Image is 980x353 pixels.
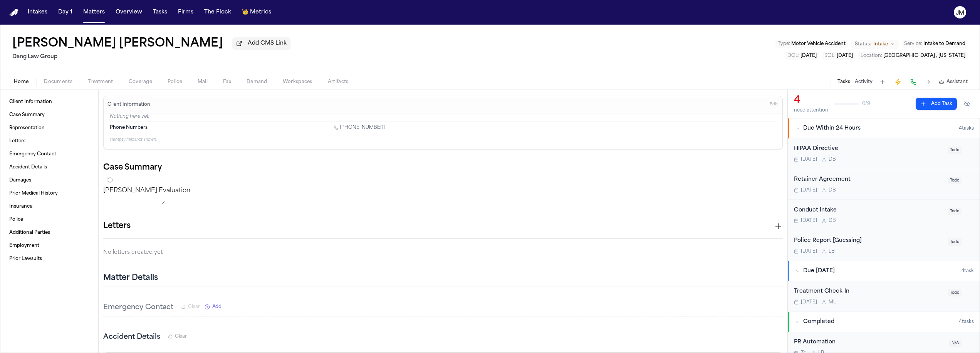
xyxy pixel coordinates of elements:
p: No letters created yet [103,248,783,257]
span: Treatment [88,79,113,85]
span: Add CMS Link [248,40,287,47]
a: Client Information [6,96,92,108]
div: Open task: Treatment Check-In [788,281,980,311]
span: Service : [904,42,922,46]
span: Completed [803,318,834,326]
span: Due [DATE] [803,267,835,275]
span: Type : [778,42,790,46]
span: [DATE] [800,53,817,58]
p: Nothing here yet. [110,113,776,121]
span: Artifacts [328,79,349,85]
span: Status: [855,41,871,47]
h3: Emergency Contact [103,302,173,313]
button: Overview [112,5,145,19]
img: Finch Logo [9,9,18,16]
h3: Client Information [106,102,152,108]
span: Due Within 24 Hours [803,125,861,132]
span: Edit [770,102,778,107]
span: [DATE] [801,218,817,224]
span: Police [168,79,182,85]
button: Edit SOL: 2027-08-27 [822,52,855,60]
span: Home [14,79,29,85]
span: L B [829,248,835,255]
button: Clear Emergency Contact [181,304,200,310]
div: PR Automation [794,338,945,347]
button: Edit Location: Austin , Texas [858,52,968,60]
a: Police [6,213,92,226]
h2: Dang Law Group [12,52,290,62]
span: Demand [247,79,267,85]
button: Clear Accident Details [168,333,187,340]
p: 11 empty fields not shown. [110,137,776,143]
button: Firms [175,5,196,19]
span: 1 task [962,268,974,274]
span: [DATE] [801,248,817,255]
div: Conduct Intake [794,206,943,215]
h1: [PERSON_NAME] [PERSON_NAME] [12,37,223,51]
button: Intakes [25,5,50,19]
button: Edit Service: Intake to Demand [902,40,968,48]
button: Create Immediate Task [893,77,903,87]
div: Open task: Conduct Intake [788,200,980,231]
button: Edit DOL: 2025-08-27 [785,52,819,60]
button: Assistant [939,79,968,85]
span: Intake to Demand [923,42,965,46]
span: Phone Numbers [110,125,148,131]
span: 4 task s [959,125,974,132]
button: Due Within 24 Hours4tasks [788,118,980,138]
span: Motor Vehicle Accident [791,42,846,46]
button: Change status from Intake [851,40,899,49]
button: Day 1 [55,5,76,19]
a: Damages [6,174,92,186]
h3: Accident Details [103,332,160,343]
span: 0 / 9 [862,101,870,107]
button: Matters [80,5,108,19]
a: Prior Lawsuits [6,253,92,265]
h2: Matter Details [103,273,158,283]
span: Add [212,304,222,310]
a: Additional Parties [6,226,92,239]
span: Fax [223,79,231,85]
span: D B [829,187,836,193]
a: Insurance [6,200,92,213]
span: Todo [948,147,962,154]
div: need attention [794,107,828,113]
a: Prior Medical History [6,187,92,200]
button: Tasks [150,5,170,19]
span: D B [829,157,836,163]
span: [GEOGRAPHIC_DATA] , [US_STATE] [883,53,965,58]
a: Employment [6,240,92,252]
a: Case Summary [6,109,92,121]
span: 4 task s [959,319,974,325]
a: The Flock [201,5,234,19]
button: Add Task [916,98,957,110]
div: Retainer Agreement [794,175,943,184]
button: Completed4tasks [788,312,980,332]
a: Letters [6,135,92,147]
a: Emergency Contact [6,148,92,160]
div: Open task: HIPAA Directive [788,138,980,169]
button: Hide completed tasks (⌘⇧H) [960,98,974,110]
span: Clear [188,304,200,310]
a: Accident Details [6,161,92,173]
button: Add New [205,304,222,310]
span: [DATE] [801,299,817,305]
div: Police Report [Guessing] [794,236,943,245]
button: crownMetrics [239,5,274,19]
h2: Case Summary [103,162,783,174]
span: [DATE] [801,157,817,163]
span: [DATE] [801,187,817,193]
span: [DATE] [837,53,853,58]
a: Representation [6,122,92,134]
span: Clear [175,333,187,340]
div: 4 [794,94,828,107]
button: Tasks [837,79,850,85]
button: Activity [855,79,873,85]
button: Edit matter name [12,37,223,51]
